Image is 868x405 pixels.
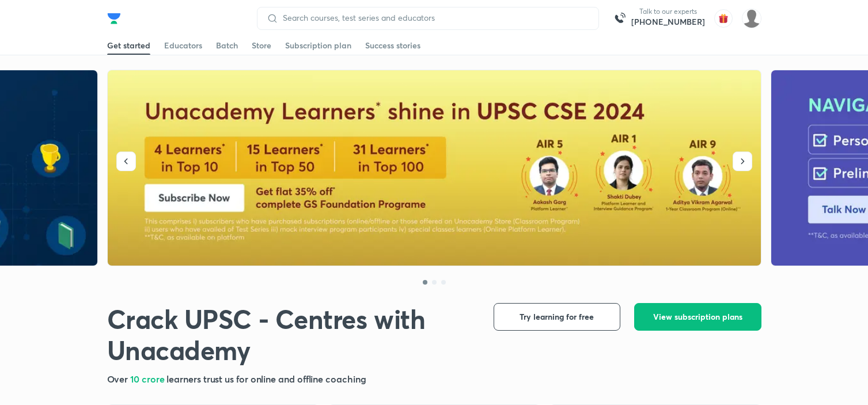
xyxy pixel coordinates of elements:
[252,40,271,51] div: Store
[107,36,150,55] a: Get started
[164,40,202,51] div: Educators
[285,40,351,51] div: Subscription plan
[252,36,271,55] a: Store
[365,40,420,51] div: Success stories
[166,373,366,385] span: learners trust us for online and offline coaching
[714,9,733,28] img: avatar
[520,311,594,323] span: Try learning for free
[365,36,420,55] a: Success stories
[631,16,705,28] a: [PHONE_NUMBER]
[653,311,742,323] span: View subscription plans
[494,303,620,331] button: Try learning for free
[107,303,475,366] h1: Crack UPSC - Centres with Unacademy
[107,12,121,25] img: Company Logo
[164,36,202,55] a: Educators
[278,13,589,22] input: Search courses, test series and educators
[216,36,238,55] a: Batch
[107,40,150,51] div: Get started
[742,9,761,28] img: Abhijeet Srivastav
[107,373,131,385] span: Over
[631,7,705,16] p: Talk to our experts
[608,7,631,30] img: call-us
[130,373,166,385] span: 10 crore
[285,36,351,55] a: Subscription plan
[634,303,761,331] button: View subscription plans
[216,40,238,51] div: Batch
